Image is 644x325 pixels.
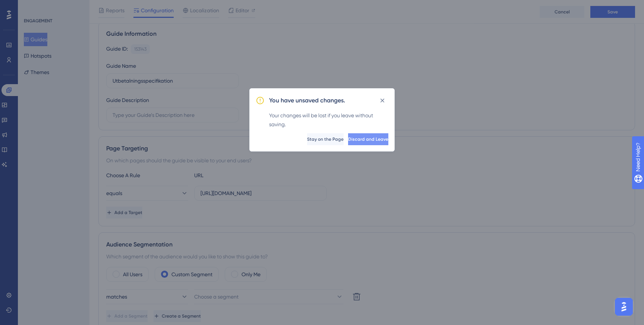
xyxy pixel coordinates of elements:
[307,136,344,142] span: Stay on the Page
[613,296,635,318] iframe: UserGuiding AI Assistant Launcher
[348,136,388,142] span: Discard and Leave
[18,2,47,11] span: Need Help?
[269,96,345,105] h2: You have unsaved changes.
[269,111,388,129] div: Your changes will be lost if you leave without saving.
